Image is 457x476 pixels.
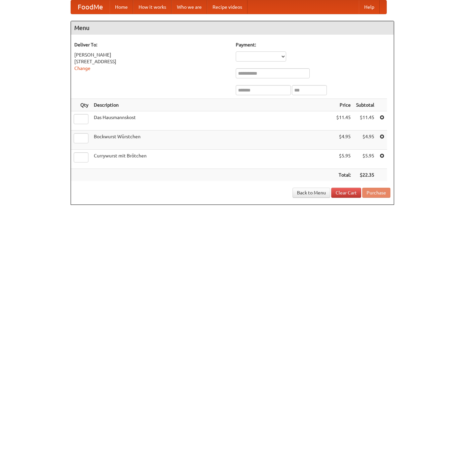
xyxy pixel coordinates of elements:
[331,188,361,198] a: Clear Cart
[353,131,377,150] td: $4.95
[207,0,247,14] a: Recipe videos
[353,169,377,181] th: $22.35
[334,169,353,181] th: Total:
[71,21,394,35] h4: Menu
[236,41,390,48] h5: Payment:
[172,0,207,14] a: Who we are
[71,99,91,111] th: Qty
[91,150,334,169] td: Currywurst mit Brötchen
[359,0,380,14] a: Help
[334,131,353,150] td: $4.95
[91,111,334,131] td: Das Hausmannskost
[91,99,334,111] th: Description
[133,0,172,14] a: How it works
[74,41,229,48] h5: Deliver To:
[334,99,353,111] th: Price
[334,150,353,169] td: $5.95
[353,99,377,111] th: Subtotal
[74,51,229,58] div: [PERSON_NAME]
[353,111,377,131] td: $11.45
[334,111,353,131] td: $11.45
[362,188,390,198] button: Purchase
[110,0,133,14] a: Home
[71,0,110,14] a: FoodMe
[353,150,377,169] td: $5.95
[74,66,90,71] a: Change
[74,58,229,65] div: [STREET_ADDRESS]
[293,188,330,198] a: Back to Menu
[91,131,334,150] td: Bockwurst Würstchen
